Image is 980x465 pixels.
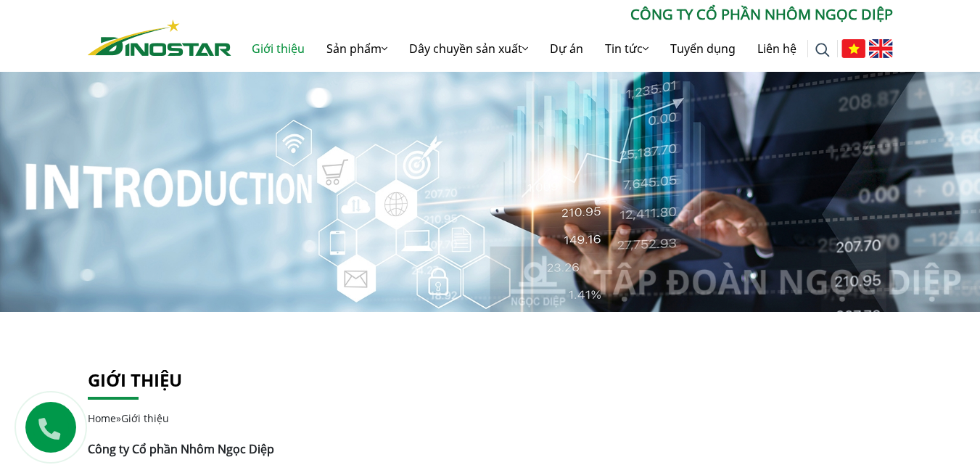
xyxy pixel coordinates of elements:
[841,39,865,58] img: Tiếng Việt
[746,25,807,72] a: Liên hệ
[815,43,830,57] img: search
[316,25,398,72] a: Sản phẩm
[88,411,169,425] span: »
[88,411,116,425] a: Home
[88,20,231,56] img: Nhôm Dinostar
[398,25,539,72] a: Dây chuyền sản xuất
[594,25,659,72] a: Tin tức
[869,39,893,58] img: English
[88,368,182,392] a: Giới thiệu
[121,411,169,425] span: Giới thiệu
[241,25,316,72] a: Giới thiệu
[88,441,274,457] strong: Công ty Cổ phần Nhôm Ngọc Diệp
[539,25,594,72] a: Dự án
[659,25,746,72] a: Tuyển dụng
[231,4,893,25] p: CÔNG TY CỔ PHẦN NHÔM NGỌC DIỆP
